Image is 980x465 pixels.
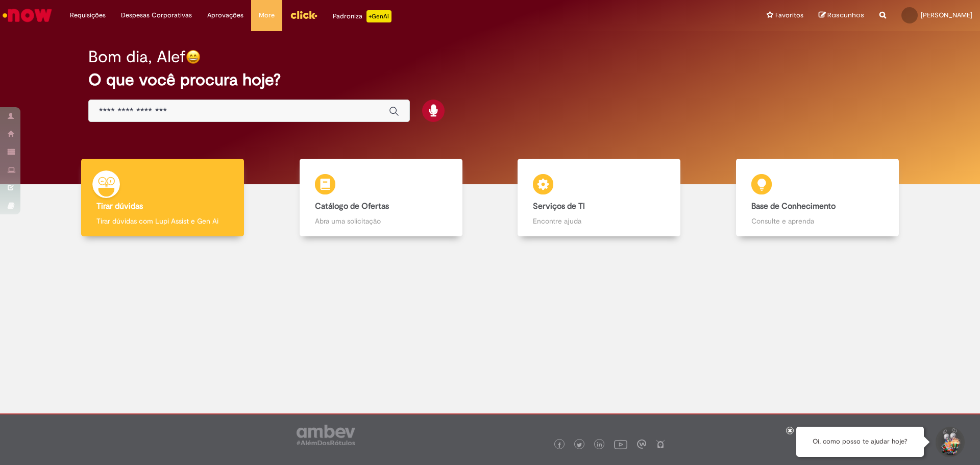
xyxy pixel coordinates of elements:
div: Padroniza [333,10,391,22]
img: happy-face.png [186,50,201,64]
a: Base de Conhecimento Consulte e aprenda [708,159,927,237]
a: Tirar dúvidas Tirar dúvidas com Lupi Assist e Gen Ai [54,159,272,237]
img: logo_footer_twitter.png [577,443,582,448]
a: Rascunhos [819,11,864,20]
img: click_logo_yellow_360x200.png [290,7,317,22]
b: Catálogo de Ofertas [315,201,389,211]
p: Consulte e aprenda [751,216,884,226]
a: Catálogo de Ofertas Abra uma solicitação [272,159,491,237]
div: Oi, como posso te ajudar hoje? [796,427,924,457]
button: Iniciar Conversa de Suporte [934,427,965,457]
span: [PERSON_NAME] [921,11,972,19]
span: More [259,10,275,20]
span: Aprovações [207,10,243,20]
p: Abra uma solicitação [315,216,447,226]
img: logo_footer_linkedin.png [597,442,602,448]
b: Serviços de TI [533,201,585,211]
a: Serviços de TI Encontre ajuda [490,159,708,237]
b: Base de Conhecimento [751,201,836,211]
img: ServiceNow [1,5,54,26]
span: Favoritos [775,10,803,20]
span: Rascunhos [827,10,864,20]
h2: Bom dia, Alef [88,48,186,66]
img: logo_footer_ambev_rotulo_gray.png [297,425,355,445]
h2: O que você procura hoje? [88,71,892,89]
b: Tirar dúvidas [96,201,143,211]
img: logo_footer_workplace.png [637,439,646,449]
img: logo_footer_naosei.png [656,439,665,449]
span: Despesas Corporativas [121,10,192,20]
span: Requisições [70,10,106,20]
p: Encontre ajuda [533,216,665,226]
p: +GenAi [366,10,391,22]
img: logo_footer_youtube.png [614,437,627,451]
p: Tirar dúvidas com Lupi Assist e Gen Ai [96,216,229,226]
img: logo_footer_facebook.png [557,443,562,448]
